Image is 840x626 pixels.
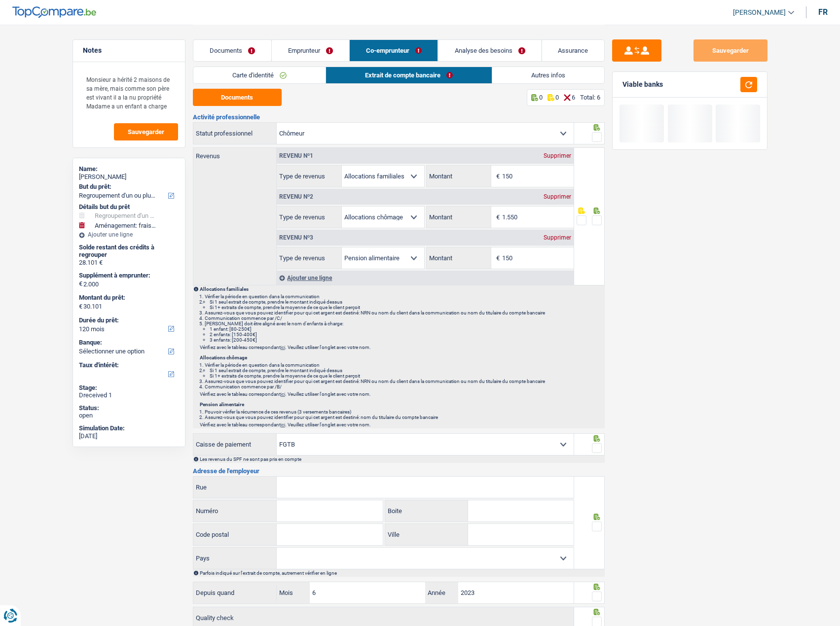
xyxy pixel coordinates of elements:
[79,303,82,311] span: €
[541,194,574,200] div: Supprimer
[200,345,604,350] p: Vérifiez avec le tableau correspondant . Veuillez utiliser l'onglet avec votre nom.
[200,456,604,462] div: Les revenus du SPF ne sont pas pris en compte
[210,332,604,337] li: 2 enfants: [150-400€]
[491,166,502,187] span: €
[622,80,663,89] div: Viable banks
[79,272,177,279] label: Supplément à emprunter:
[83,46,175,55] h5: Notes
[193,148,277,159] label: Revenus
[458,582,574,603] input: AAAA
[438,40,541,61] a: Analyse des besoins
[12,6,96,18] img: TopCompare Logo
[79,391,179,399] div: Dreceived 1
[541,235,574,241] div: Supprimer
[281,391,285,397] a: ici
[79,361,177,369] label: Taux d'intérêt:
[277,235,316,241] div: Revenu nº3
[79,412,179,419] div: open
[79,173,179,181] div: [PERSON_NAME]
[492,67,604,83] a: Autres infos
[491,207,502,228] span: €
[200,286,604,292] p: Allocations familiales
[128,129,164,135] span: Sauvegarder
[79,243,179,259] div: Solde restant des crédits à regrouper
[555,94,559,101] p: 0
[193,500,277,522] label: Numéro
[114,123,178,140] button: Sauvegarder
[79,432,179,440] div: [DATE]
[277,582,309,603] label: Mois
[277,247,341,269] label: Type de revenus
[205,362,604,368] li: Vérifier la période en question dans la communication
[193,548,277,569] label: Pays
[427,166,491,187] label: Montant
[326,67,492,83] a: Extrait de compte bancaire
[79,294,177,302] label: Montant du prêt:
[277,194,316,200] div: Revenu nº2
[281,345,285,350] a: ici
[210,368,604,373] li: Si 1 seul extrait de compte, prendre le montant indiqué dessus
[193,524,277,545] label: Code postal
[539,94,543,101] p: 0
[210,299,604,305] li: Si 1 seul extrait de compte, prendre le montant indiqué dessus
[210,337,604,343] li: 3 enfants: [200-450€]
[281,422,285,427] a: ici
[79,316,177,324] label: Durée du prêt:
[79,259,179,267] div: 28.101 €
[200,422,604,427] p: Vérifiez avec le tableau correspondant . Veuillez utiliser l'onglet avec votre nom.
[193,468,605,474] h3: Adresse de l'employeur
[200,355,604,360] p: Allocations chômage
[277,166,341,187] label: Type de revenus
[385,524,468,545] label: Ville
[205,415,604,420] li: Assurez-vous que vous pouvez identifier pour qui cet argent est destiné: nom du titulaire du comp...
[200,570,604,576] div: Parfois indiqué sur l'extrait de compte, autrement vérifier en ligne
[79,404,179,412] div: Status:
[541,153,574,159] div: Supprimer
[193,585,277,601] label: Depuis quand
[193,40,271,61] a: Documents
[79,424,179,432] div: Simulation Date:
[200,391,604,397] p: Vérifiez avec le tableau correspondant . Veuillez utiliser l'onglet avec votre nom.
[205,321,604,343] li: [PERSON_NAME] doit être aligné avec le nom d'enfants à charge:
[200,402,604,407] p: Pension alimentaire
[210,305,604,310] li: Si 1+ extraits de compte, prendre la moyenne de ce que le client perçoit
[491,247,502,269] span: €
[310,582,426,603] input: MM
[193,89,282,106] button: Documents
[79,384,179,392] div: Stage:
[205,379,604,384] li: Assurez-vous que vous pouvez identifier pour qui cet argent est destiné: NRN ou nom du client dan...
[79,203,179,211] div: Détails but du prêt
[818,7,828,17] div: fr
[205,409,604,415] li: Pouvoir vérifer la récurrence de ces revenus (3 versements bancaires)
[210,326,604,332] li: 1 enfant: [80-250€]
[425,582,458,603] label: Année
[272,40,349,61] a: Emprunteur
[193,123,277,144] label: Statut professionnel
[210,373,604,379] li: Si 1+ extraits de compte, prendre la moyenne de ce que le client perçoit
[580,94,600,101] div: Total: 6
[205,310,604,315] li: Assurez-vous que vous pouvez identifier pour qui cet argent est destiné: NRN ou nom du client dan...
[193,114,605,120] h3: Activité professionnelle
[205,294,604,299] li: Vérifier la période en question dans la communication
[385,500,468,522] label: Boite
[79,231,179,238] div: Ajouter une ligne
[193,477,277,498] label: Rue
[79,165,179,173] div: Name:
[725,4,794,21] a: [PERSON_NAME]
[79,339,177,347] label: Banque:
[427,207,491,228] label: Montant
[733,8,786,17] span: [PERSON_NAME]
[349,40,438,61] a: Co-emprunteur
[79,280,82,288] span: €
[79,183,177,191] label: But du prêt:
[572,94,575,101] p: 6
[542,40,604,61] a: Assurance
[277,153,316,159] div: Revenu nº1
[427,247,491,269] label: Montant
[277,207,341,228] label: Type de revenus
[193,67,326,83] a: Carte d'identité
[277,271,574,285] div: Ajouter une ligne
[205,384,604,389] li: Communication commence par /B/
[694,39,767,62] button: Sauvegarder
[205,315,604,321] li: Communication commence par /C/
